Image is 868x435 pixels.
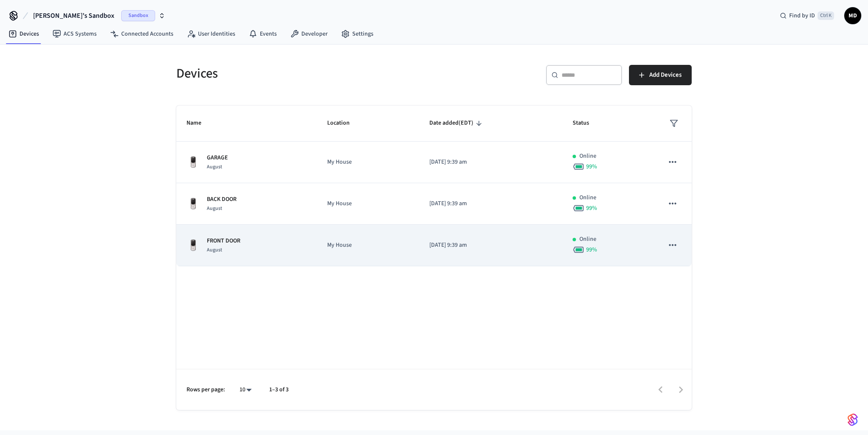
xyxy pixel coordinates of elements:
[103,26,180,42] a: Connected Accounts
[586,162,597,171] span: 99 %
[186,156,200,169] img: Yale Assure Touchscreen Wifi Smart Lock, Satin Nickel, Front
[284,26,334,42] a: Developer
[242,26,284,42] a: Events
[573,117,600,130] span: Status
[33,11,114,21] span: [PERSON_NAME]'s Sandbox
[649,70,682,81] span: Add Devices
[2,26,46,42] a: Devices
[327,199,409,208] p: My House
[429,199,552,208] p: [DATE] 9:39 am
[629,65,692,85] button: Add Devices
[176,65,429,82] h5: Devices
[207,237,240,245] p: FRONT DOOR
[845,8,860,23] span: MD
[269,385,289,394] p: 1–3 of 3
[207,153,228,162] p: GARAGE
[186,385,225,394] p: Rows per page:
[327,241,409,250] p: My House
[186,239,200,252] img: Yale Assure Touchscreen Wifi Smart Lock, Satin Nickel, Front
[186,117,212,130] span: Name
[579,193,596,202] p: Online
[207,195,236,204] p: BACK DOOR
[586,204,597,212] span: 99 %
[207,163,222,170] span: August
[848,413,858,427] img: SeamLogoGradient.69752ec5.svg
[180,26,242,42] a: User Identities
[429,117,484,130] span: Date added(EDT)
[207,205,222,212] span: August
[235,384,256,396] div: 10
[844,7,861,24] button: MD
[327,117,361,130] span: Location
[334,26,380,42] a: Settings
[789,11,815,20] span: Find by ID
[186,197,200,211] img: Yale Assure Touchscreen Wifi Smart Lock, Satin Nickel, Front
[429,158,552,167] p: [DATE] 9:39 am
[121,10,155,21] span: Sandbox
[176,106,692,266] table: sticky table
[818,11,834,20] span: Ctrl K
[579,152,596,161] p: Online
[327,158,409,167] p: My House
[46,26,103,42] a: ACS Systems
[207,246,222,254] span: August
[586,245,597,254] span: 99 %
[579,235,596,244] p: Online
[429,241,552,250] p: [DATE] 9:39 am
[773,8,841,23] div: Find by IDCtrl K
